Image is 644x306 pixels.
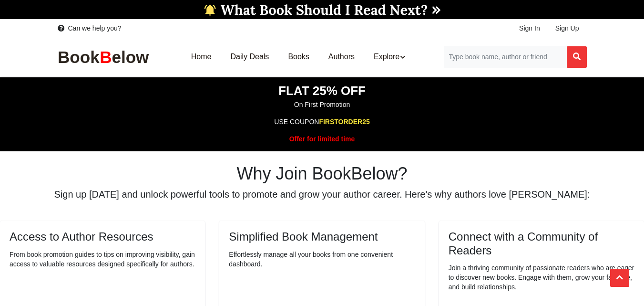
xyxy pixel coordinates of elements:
p: On First Promotion [0,100,644,109]
p: USE COUPON [0,117,644,127]
a: Daily Deals [221,42,278,72]
span: Sign Up [555,24,579,32]
a: Sign Up [548,20,587,37]
span: FIRSTORDER25 [319,118,369,126]
button: Scroll Top [610,269,629,287]
h5: Connect with a Community of Readers [449,230,634,258]
span: Sign In [519,24,540,32]
span: Offer for limited time [289,135,355,143]
a: Sign In [511,20,548,37]
p: FLAT 25% OFF [0,82,644,100]
a: Books [278,42,318,72]
input: Search for Books [443,46,567,68]
p: Effortlessly manage all your books from one convenient dashboard. [229,250,415,269]
h5: Simplified Book Management [229,230,415,244]
p: Join a thriving community of passionate readers who are eager to discover new books. Engage with ... [449,263,634,292]
a: Explore [364,42,415,72]
p: From book promotion guides to tips on improving visibility, gain access to valuable resources des... [10,250,195,269]
button: Search [567,46,587,68]
img: BookBelow Logo [58,47,153,67]
a: Authors [319,42,364,72]
a: Home [182,42,221,72]
h5: Access to Author Resources [10,230,195,244]
a: Can we help you? [58,23,122,33]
